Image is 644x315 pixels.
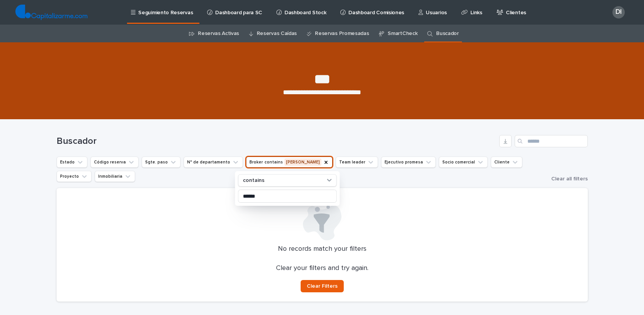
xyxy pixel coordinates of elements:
button: Estado [57,157,87,168]
button: Ejecutivo promesa [381,157,436,168]
button: Proyecto [57,171,92,182]
button: Broker [246,157,333,168]
button: Socio comercial [439,157,488,168]
button: Team leader [336,157,378,168]
button: N° de departamento [184,157,243,168]
span: Clear all filters [551,176,588,182]
a: SmartCheck [388,25,417,43]
button: Cliente [491,157,522,168]
p: Clear your filters and try again. [276,264,368,273]
span: Clear Filters [307,283,338,289]
a: Buscador [436,25,459,43]
button: Sgte. paso [142,157,181,168]
a: Reservas Promesadas [315,25,369,43]
button: Clear all filters [545,176,588,182]
button: Clear Filters [301,280,344,292]
input: Search [515,135,588,147]
a: Reservas Activas [198,25,239,43]
img: TjQlHxlQVOtaKxwbrr5R [15,5,87,20]
a: Reservas Caídas [257,25,297,43]
p: No records match your filters [66,245,579,253]
h1: Buscador [57,136,496,147]
p: contains [243,177,264,184]
div: DI [612,6,625,18]
button: Código reserva [90,157,139,168]
button: Inmobiliaria [95,171,135,182]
